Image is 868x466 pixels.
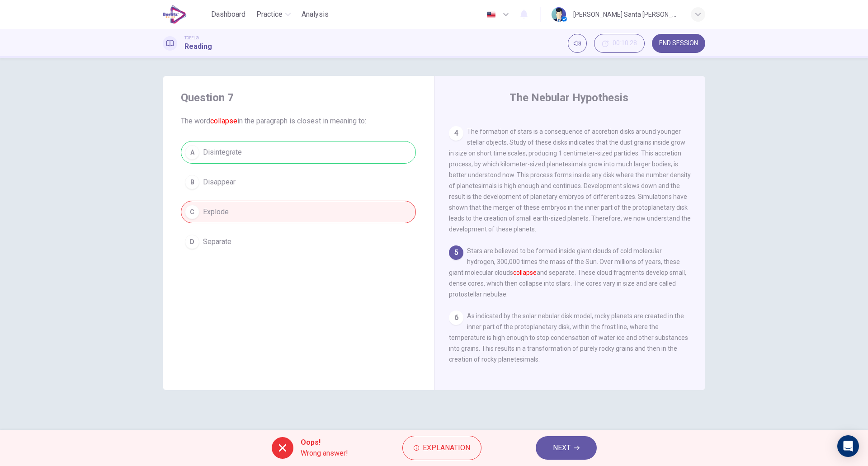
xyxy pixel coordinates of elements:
[594,34,645,53] div: Hide
[181,116,416,127] span: The word in the paragraph is closest in meaning to:
[652,34,705,53] button: END SESSION
[449,126,463,141] div: 4
[449,311,463,325] div: 6
[486,11,497,18] img: en
[163,5,208,24] a: EduSynch logo
[211,9,245,20] span: Dashboard
[553,442,571,454] span: NEXT
[449,128,691,233] span: The formation of stars is a consequence of accretion disks around younger stellar objects. Study ...
[256,9,283,20] span: Practice
[573,9,680,20] div: [PERSON_NAME] Santa [PERSON_NAME]
[184,41,212,52] h1: Reading
[659,40,698,47] span: END SESSION
[301,437,348,448] span: Oops!
[210,117,237,125] font: collapse
[536,436,597,460] button: NEXT
[402,436,481,460] button: Explanation
[163,5,187,24] img: EduSynch logo
[594,34,645,53] button: 00:10:28
[208,6,249,23] button: Dashboard
[253,6,294,23] button: Practice
[613,40,637,47] span: 00:10:28
[298,6,332,23] button: Analysis
[449,247,686,298] span: Stars are believed to be formed inside giant clouds of cold molecular hydrogen, 300,000 times the...
[302,9,329,20] span: Analysis
[301,448,348,459] span: Wrong answer!
[184,35,199,41] span: TOEFL®
[509,90,628,105] h4: The Nebular Hypothesis
[837,435,859,457] div: Open Intercom Messenger
[552,7,566,22] img: Profile picture
[449,245,463,260] div: 5
[423,442,470,454] span: Explanation
[513,269,537,276] font: collapse
[181,90,416,105] h4: Question 7
[449,312,688,363] span: As indicated by the solar nebular disk model, rocky planets are created in the inner part of the ...
[568,34,587,53] div: Mute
